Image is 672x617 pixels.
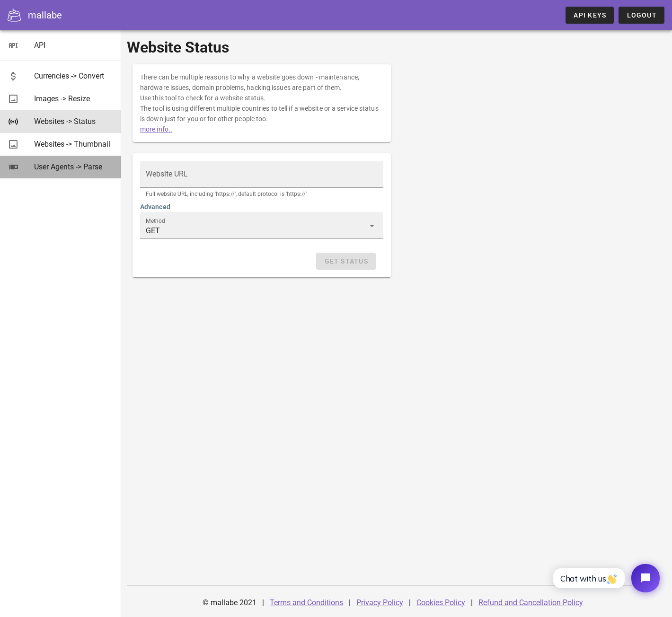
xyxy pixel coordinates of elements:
[146,218,165,225] label: Method
[356,598,403,607] a: Privacy Policy
[619,7,664,24] button: Logout
[566,7,614,24] a: API Keys
[140,202,383,212] h4: Advanced
[409,591,411,614] div: |
[146,191,378,197] div: Full website URL, including 'https://', default protocol is 'https://'
[262,591,264,614] div: |
[34,41,114,50] div: API
[626,11,657,19] span: Logout
[127,36,666,59] h1: Website Status
[34,162,114,171] div: User Agents -> Parse
[543,556,668,600] iframe: Tidio Chat
[28,8,62,22] div: mallabe
[270,598,343,607] a: Terms and Conditions
[34,117,114,126] div: Websites -> Status
[471,591,473,614] div: |
[34,94,114,103] div: Images -> Resize
[349,591,351,614] div: |
[197,591,262,614] div: © mallabe 2021
[478,598,583,607] a: Refund and Cancellation Policy
[34,71,114,80] div: Currencies -> Convert
[573,11,606,19] span: API Keys
[34,140,114,149] div: Websites -> Thumbnail
[140,125,172,133] a: more info..
[416,598,465,607] a: Cookies Policy
[133,64,391,142] div: There can be multiple reasons to why a website goes down - maintenance, hardware issues, domain p...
